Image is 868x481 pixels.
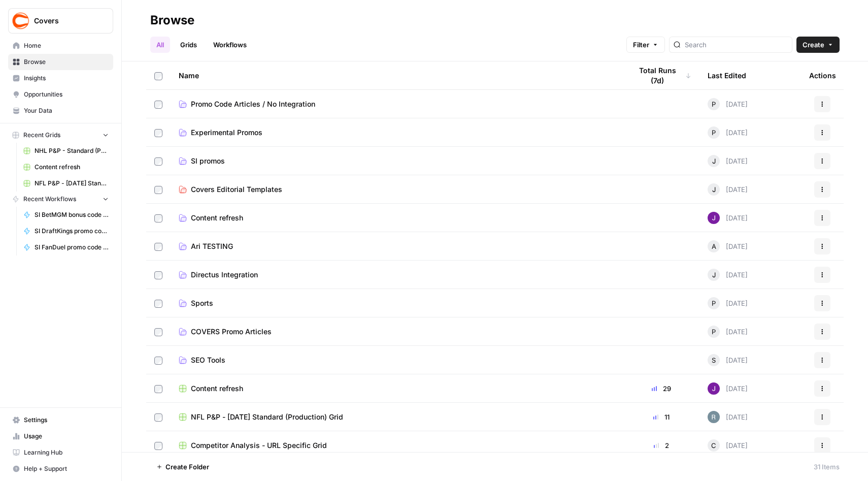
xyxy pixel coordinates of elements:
[708,382,720,395] img: nj1ssy6o3lyd6ijko0eoja4aphzn
[191,355,225,365] span: SEO Tools
[711,440,716,451] span: C
[708,155,748,167] div: [DATE]
[19,239,113,255] a: SI FanDuel promo code articles
[23,195,76,204] span: Recent Workflows
[712,327,716,337] span: P
[191,241,233,251] span: Ari TESTING
[24,106,109,115] span: Your Data
[191,184,282,195] span: Covers Editorial Templates
[8,412,113,428] a: Settings
[24,41,109,50] span: Home
[24,90,109,99] span: Opportunities
[708,326,748,338] div: [DATE]
[8,54,113,70] a: Browse
[19,175,113,191] a: NFL P&P - [DATE] Standard (Production) Grid
[179,61,615,89] div: Name
[179,213,615,223] a: Content refresh
[207,37,253,53] a: Workflows
[712,270,716,280] span: J
[8,103,113,119] a: Your Data
[191,298,213,308] span: Sports
[712,127,716,138] span: P
[708,98,748,110] div: [DATE]
[712,355,716,365] span: S
[191,156,225,166] span: SI promos
[708,61,746,89] div: Last Edited
[633,40,649,50] span: Filter
[809,61,836,89] div: Actions
[8,8,113,34] button: Workspace: Covers
[179,412,615,422] a: NFL P&P - [DATE] Standard (Production) Grid
[685,40,788,50] input: Search
[8,38,113,54] a: Home
[35,227,109,236] span: SI DraftKings promo code articles
[631,61,691,89] div: Total Runs (7d)
[19,223,113,239] a: SI DraftKings promo code articles
[708,382,748,395] div: [DATE]
[179,156,615,166] a: SI promos
[150,12,194,28] div: Browse
[179,99,615,109] a: Promo Code Articles / No Integration
[34,16,95,26] span: Covers
[179,127,615,138] a: Experimental Promos
[712,156,716,166] span: J
[8,461,113,477] button: Help + Support
[631,383,691,394] div: 29
[631,412,691,422] div: 11
[35,163,109,172] span: Content refresh
[708,126,748,139] div: [DATE]
[165,462,209,472] span: Create Folder
[191,327,272,337] span: COVERS Promo Articles
[708,411,720,423] img: ehih9fj019oc8kon570xqled1mec
[708,240,748,252] div: [DATE]
[8,428,113,444] a: Usage
[19,207,113,223] a: SI BetMGM bonus code articles
[796,37,840,53] button: Create
[708,411,748,423] div: [DATE]
[8,70,113,86] a: Insights
[23,131,60,140] span: Recent Grids
[179,327,615,337] a: COVERS Promo Articles
[191,270,258,280] span: Directus Integration
[8,191,113,207] button: Recent Workflows
[712,184,716,195] span: J
[179,298,615,308] a: Sports
[712,241,716,251] span: A
[191,99,315,109] span: Promo Code Articles / No Integration
[803,40,824,50] span: Create
[24,448,109,457] span: Learning Hub
[191,412,343,422] span: NFL P&P - [DATE] Standard (Production) Grid
[708,212,748,224] div: [DATE]
[35,210,109,219] span: SI BetMGM bonus code articles
[179,270,615,280] a: Directus Integration
[712,298,716,308] span: P
[179,440,615,451] a: Competitor Analysis - URL Specific Grid
[19,143,113,159] a: NHL P&P - Standard (Production) Grid (1)
[24,57,109,67] span: Browse
[24,415,109,425] span: Settings
[179,241,615,251] a: Ari TESTING
[24,464,109,473] span: Help + Support
[191,383,243,394] span: Content refresh
[708,269,748,281] div: [DATE]
[150,37,170,53] a: All
[35,146,109,155] span: NHL P&P - Standard (Production) Grid (1)
[174,37,203,53] a: Grids
[626,37,665,53] button: Filter
[191,213,243,223] span: Content refresh
[631,440,691,451] div: 2
[179,355,615,365] a: SEO Tools
[712,99,716,109] span: P
[179,184,615,195] a: Covers Editorial Templates
[19,159,113,175] a: Content refresh
[708,439,748,452] div: [DATE]
[8,86,113,103] a: Opportunities
[179,383,615,394] a: Content refresh
[24,74,109,83] span: Insights
[35,243,109,252] span: SI FanDuel promo code articles
[8,127,113,143] button: Recent Grids
[191,440,327,451] span: Competitor Analysis - URL Specific Grid
[708,212,720,224] img: nj1ssy6o3lyd6ijko0eoja4aphzn
[191,127,262,138] span: Experimental Promos
[24,432,109,441] span: Usage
